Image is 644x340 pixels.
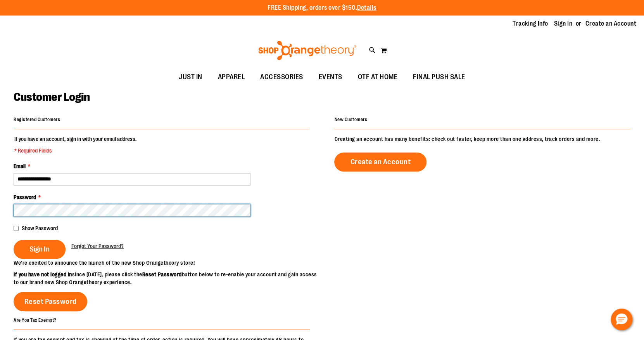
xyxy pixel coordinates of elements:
[334,117,367,122] strong: New Customers
[14,90,90,104] span: Customer Login
[14,163,26,169] span: Email
[357,4,376,11] a: Details
[14,292,87,311] a: Reset Password
[179,68,202,86] span: JUST IN
[14,117,60,122] strong: Registered Customers
[71,242,124,250] a: Forgot Your Password?
[210,68,253,86] a: APPAREL
[311,68,350,86] a: EVENTS
[22,225,58,231] span: Show Password
[252,68,311,86] a: ACCESSORIES
[29,245,50,253] span: Sign In
[413,68,465,86] span: FINAL PUSH SALE
[14,317,57,323] strong: Are You Tax Exempt?
[554,19,573,28] a: Sign In
[14,147,136,154] span: * Required Fields
[334,153,426,172] a: Create an Account
[71,243,124,249] span: Forgot Your Password?
[14,271,72,278] strong: If you have not logged in
[171,68,210,86] a: JUST IN
[585,19,637,28] a: Create an Account
[513,19,548,28] a: Tracking Info
[14,135,137,154] legend: If you have an account, sign in with your email address.
[14,271,322,286] p: since [DATE], please click the button below to re-enable your account and gain access to our bran...
[142,271,182,278] strong: Reset Password
[405,68,473,86] a: FINAL PUSH SALE
[350,158,411,166] span: Create an Account
[611,309,632,330] button: Hello, have a question? Let’s chat.
[268,3,376,12] p: FREE Shipping, orders over $150.
[319,68,342,86] span: EVENTS
[218,68,245,86] span: APPAREL
[350,68,406,86] a: OTF AT HOME
[358,68,398,86] span: OTF AT HOME
[14,240,66,259] button: Sign In
[14,259,322,267] p: We’re excited to announce the launch of the new Shop Orangetheory store!
[334,135,630,143] p: Creating an account has many benefits: check out faster, keep more than one address, track orders...
[257,41,357,60] img: Shop Orangetheory
[24,297,77,306] span: Reset Password
[260,68,303,86] span: ACCESSORIES
[14,194,36,200] span: Password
